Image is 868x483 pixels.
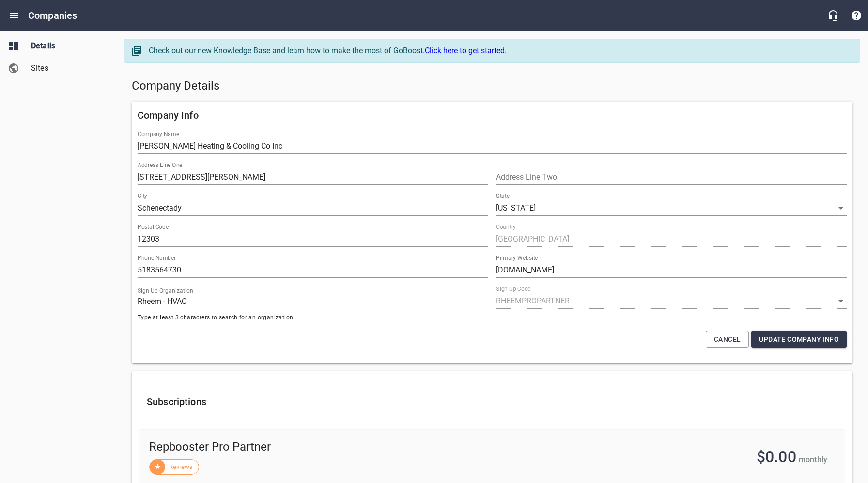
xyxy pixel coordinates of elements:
[2,4,26,27] button: Open drawer
[138,131,179,137] label: Company Name
[496,224,516,230] label: Country
[751,331,847,348] button: Update Company Info
[147,394,837,409] h6: Subscriptions
[31,40,105,52] span: Details
[31,62,105,74] span: Sites
[138,162,182,168] label: Address Line One
[138,107,847,123] h6: Company Info
[496,286,530,292] label: Sign Up Code
[138,255,176,261] label: Phone Number
[132,78,852,94] h5: Company Details
[799,455,827,464] span: monthly
[759,333,839,346] span: Update Company Info
[149,45,850,57] div: Check out our new Knowledge Base and learn how to make the most of GoBoost.
[845,4,868,27] button: Support Portal
[138,224,169,230] label: Postal Code
[496,193,510,199] label: State
[138,193,147,199] label: City
[821,4,845,27] button: Live Chat
[138,313,488,323] span: Type at least 3 characters to search for an organization.
[28,8,77,23] h6: Companies
[757,448,796,466] span: $0.00
[149,459,199,475] div: Reviews
[714,333,741,346] span: Cancel
[425,46,507,55] a: Click here to get started.
[496,255,538,261] label: Primary Website
[138,294,488,309] input: Start typing to search organizations
[149,439,506,455] span: Repbooster Pro Partner
[163,462,199,472] span: Reviews
[706,331,749,348] button: Cancel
